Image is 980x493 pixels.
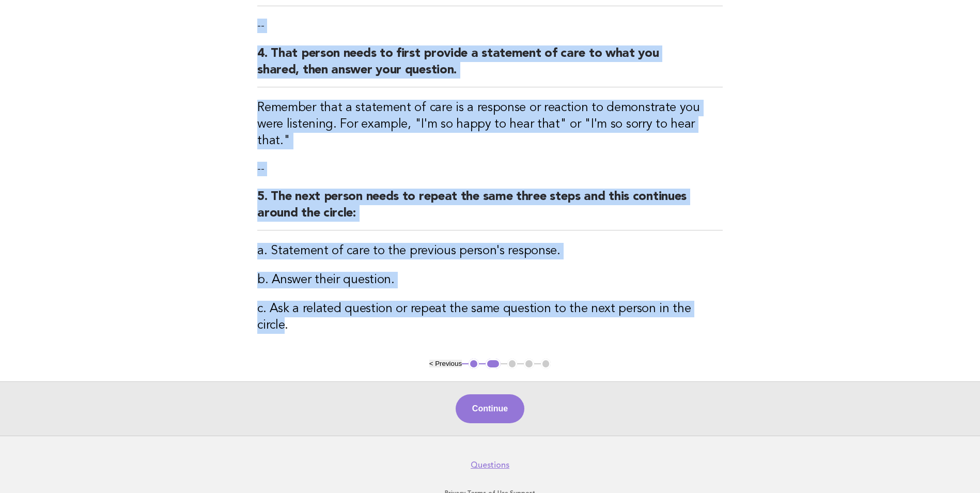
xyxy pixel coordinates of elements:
h2: 5. The next person needs to repeat the same three steps and this continues around the circle: [257,189,723,230]
p: -- [257,162,723,176]
h3: c. Ask a related question or repeat the same question to the next person in the circle. [257,301,723,334]
h3: b. Answer their question. [257,272,723,288]
button: 2 [486,359,501,369]
button: < Previous [429,360,462,367]
button: Continue [456,394,524,423]
p: -- [257,19,723,33]
h2: 4. That person needs to first provide a statement of care to what you shared, then answer your qu... [257,45,723,87]
h3: Remember that a statement of care is a response or reaction to demonstrate you were listening. Fo... [257,100,723,149]
button: 1 [469,359,479,369]
a: Questions [471,460,509,470]
h3: a. Statement of care to the previous person's response. [257,243,723,259]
